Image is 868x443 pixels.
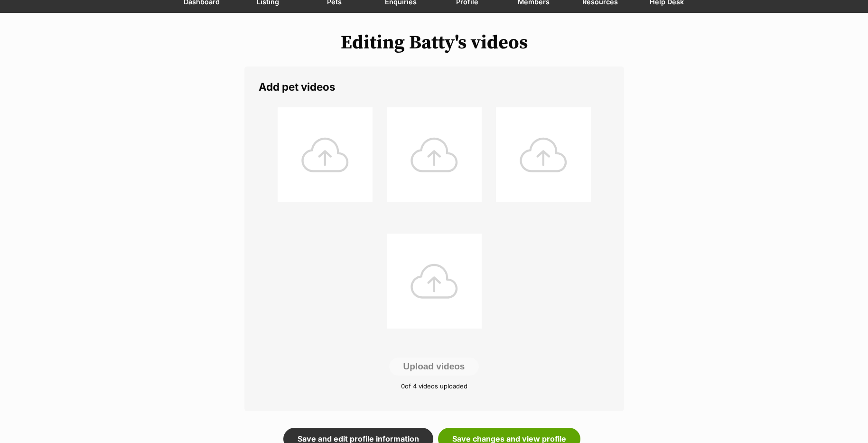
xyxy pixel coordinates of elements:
legend: Add pet videos [259,81,610,93]
span: 0 [401,382,405,390]
button: Upload videos [389,358,479,376]
p: of 4 videos uploaded [259,382,610,391]
h1: Editing Batty's videos [100,32,769,54]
